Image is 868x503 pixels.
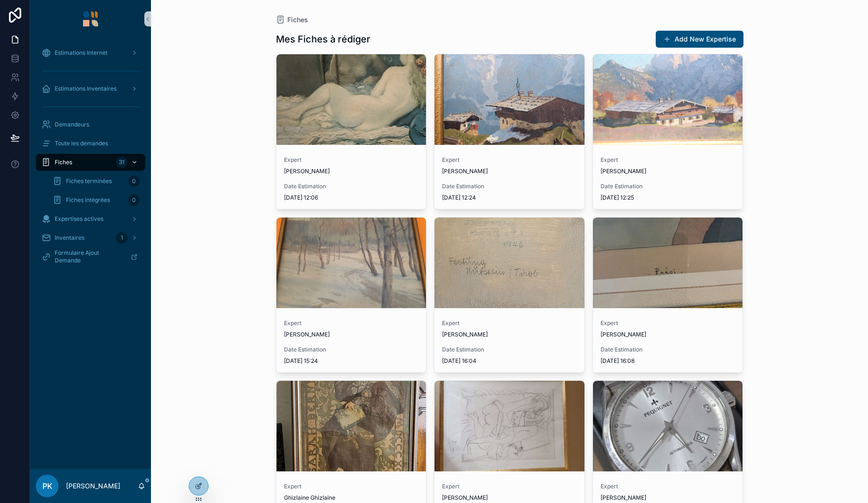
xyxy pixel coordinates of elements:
span: Expert [442,319,577,327]
span: [PERSON_NAME] [284,331,330,338]
span: Toute les demandes [55,140,108,147]
div: IMG_20250813_114041.jpg [276,54,426,145]
span: Fiches [287,15,308,25]
span: Date Estimation [442,183,577,190]
span: Expert [442,483,577,490]
p: [PERSON_NAME] [66,481,120,491]
span: [PERSON_NAME] [601,331,646,338]
span: Date Estimation [442,346,577,353]
a: Expert[PERSON_NAME]Date Estimation[DATE] 12:25 [593,54,743,210]
span: PK [42,480,52,492]
span: Date Estimation [601,183,735,190]
div: IMG_4517.jpeg [593,218,743,308]
div: scrollable content [30,38,151,277]
a: Expert[PERSON_NAME]Date Estimation[DATE] 12:24 [434,54,585,210]
span: [PERSON_NAME] [442,494,488,502]
a: Estimations Internet [36,44,145,61]
span: Expert [442,156,577,164]
span: [DATE] 12:25 [601,194,735,201]
div: 0 [128,194,140,206]
span: Expert [601,156,735,164]
a: Expertises actives [36,210,145,227]
div: 1000012864.jpg [434,54,584,145]
span: [DATE] 15:24 [284,357,419,365]
span: Expert [284,483,419,490]
a: Fiches terminées0 [47,173,145,190]
h1: Mes Fiches à rédiger [276,33,370,46]
a: Inventaires1 [36,229,145,246]
a: Estimations Inventaires [36,80,145,97]
span: [PERSON_NAME] [442,331,488,338]
a: Demandeurs [36,116,145,133]
a: Expert[PERSON_NAME]Date Estimation[DATE] 15:24 [276,217,427,373]
span: Expertises actives [55,215,103,223]
div: 31 [116,157,127,168]
span: Expert [601,483,735,490]
span: [DATE] 16:08 [601,357,735,365]
span: Inventaires [55,234,84,242]
span: Date Estimation [284,183,419,190]
span: Date Estimation [284,346,419,353]
img: App logo [83,11,98,26]
a: Fiches intégrées0 [47,192,145,209]
span: [PERSON_NAME] [601,168,646,175]
span: Fiches [55,159,72,166]
span: Ghizlaine Ghizlaine [284,494,335,502]
span: [PERSON_NAME] [284,168,330,175]
div: IMG_20250725_152105_resized_20250726_111118411.jpg [276,381,426,471]
span: Expert [284,156,419,164]
div: 1 [116,232,127,243]
button: Add New Expertise [656,31,743,48]
a: Formulaire Ajout Demande [36,248,145,265]
span: Demandeurs [55,121,89,128]
span: Date Estimation [601,346,735,353]
a: Fiches [276,15,308,25]
a: Expert[PERSON_NAME]Date Estimation[DATE] 16:08 [593,217,743,373]
div: IMG_20250719_142546.jpg [434,381,584,471]
div: 1000012860.jpg [593,54,743,145]
div: 17533682186776465772558222011248.jpg [593,381,743,471]
span: Estimations Internet [55,49,108,57]
span: [PERSON_NAME] [442,168,488,175]
span: Expert [284,319,419,327]
a: Fiches31 [36,154,145,171]
span: [DATE] 12:06 [284,194,419,201]
span: Fiches intégrées [66,196,110,204]
div: 1000012855.jpg [434,218,584,308]
span: [PERSON_NAME] [601,494,646,502]
div: IMG_0416.JPG [276,218,426,308]
a: Expert[PERSON_NAME]Date Estimation[DATE] 12:06 [276,54,427,210]
span: Estimations Inventaires [55,85,117,92]
a: Expert[PERSON_NAME]Date Estimation[DATE] 16:04 [434,217,585,373]
span: Expert [601,319,735,327]
span: Fiches terminées [66,177,112,185]
a: Toute les demandes [36,135,145,152]
div: 0 [128,176,140,187]
span: Formulaire Ajout Demande [55,249,123,264]
span: [DATE] 12:24 [442,194,577,201]
span: [DATE] 16:04 [442,357,577,365]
